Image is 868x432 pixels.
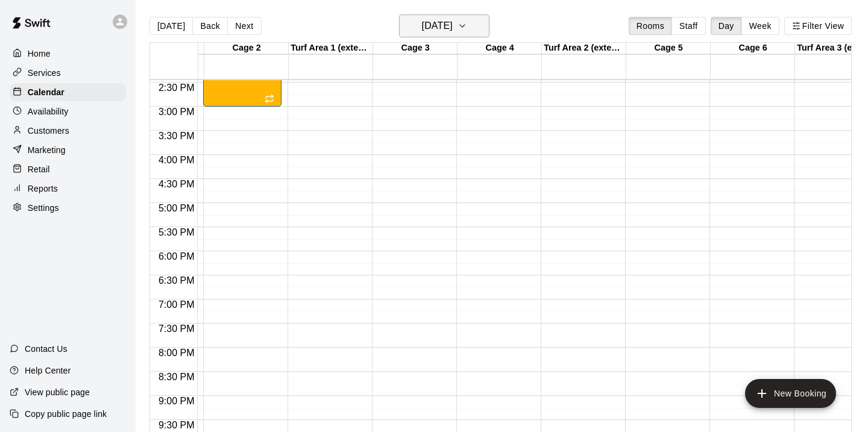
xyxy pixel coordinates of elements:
span: 6:30 PM [156,275,198,286]
button: Staff [671,17,706,35]
span: 7:30 PM [156,324,198,334]
a: Customers [10,122,126,140]
p: Contact Us [25,343,68,355]
div: Cage 4 [458,43,542,54]
button: add [745,379,836,408]
button: Next [227,17,261,35]
span: 4:30 PM [156,179,198,189]
a: Calendar [10,83,126,101]
p: Marketing [28,144,66,156]
a: Home [10,45,126,63]
div: Turf Area 2 (extension) [542,43,626,54]
p: View public page [25,386,90,398]
button: Day [711,17,742,35]
p: Customers [28,125,69,137]
span: 4:00 PM [156,155,198,165]
span: 2:30 PM [156,83,198,93]
span: 3:30 PM [156,131,198,141]
button: [DATE] [149,17,193,35]
p: Services [28,67,61,79]
button: Back [192,17,228,35]
a: Marketing [10,141,126,159]
a: Reports [10,180,126,198]
a: Availability [10,102,126,121]
p: Retail [28,163,50,175]
span: 7:00 PM [156,299,198,310]
span: 8:30 PM [156,372,198,382]
p: Settings [28,202,59,214]
a: Retail [10,160,126,178]
button: Week [741,17,779,35]
button: Rooms [629,17,672,35]
div: Cage 5 [626,43,711,54]
span: 5:00 PM [156,203,198,213]
div: Turf Area 1 (extension) [289,43,373,54]
span: 9:30 PM [156,420,198,430]
span: Recurring event [265,94,274,104]
span: 6:00 PM [156,251,198,261]
a: Services [10,64,126,82]
h6: [DATE] [422,17,453,34]
div: Cage 3 [373,43,458,54]
p: Calendar [28,86,64,98]
button: Filter View [784,17,852,35]
a: Settings [10,199,126,217]
span: 8:00 PM [156,348,198,358]
p: Help Center [25,365,71,377]
span: 3:00 PM [156,107,198,117]
span: 5:30 PM [156,227,198,237]
div: Cage 2 [204,43,289,54]
button: [DATE] [399,14,489,37]
p: Copy public page link [25,408,107,420]
span: 9:00 PM [156,396,198,406]
p: Reports [28,183,58,195]
p: Home [28,48,51,60]
div: Cage 6 [711,43,795,54]
p: Availability [28,105,69,117]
